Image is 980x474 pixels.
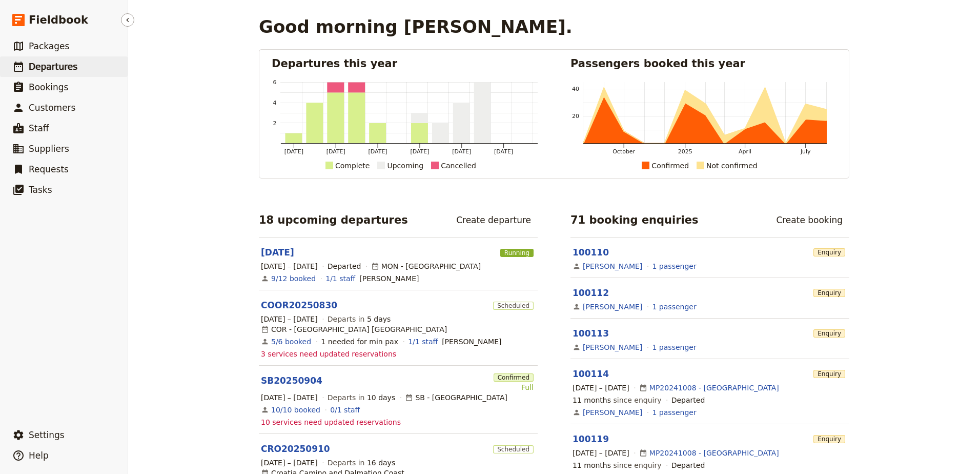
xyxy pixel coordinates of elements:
[649,448,779,458] a: MP20241008 - [GEOGRAPHIC_DATA]
[335,160,370,172] div: Complete
[271,405,320,415] a: View the bookings for this departure
[272,56,538,71] h2: Departures this year
[813,435,845,443] span: Enquiry
[29,185,52,195] span: Tasks
[583,302,642,312] a: [PERSON_NAME]
[408,337,438,347] a: 1/1 staff
[450,211,538,229] a: Create departure
[328,314,391,324] span: Departs in
[813,329,845,338] span: Enquiry
[573,448,629,458] span: [DATE] – [DATE]
[769,211,849,229] a: Create booking
[369,148,387,155] tspan: [DATE]
[273,79,277,86] tspan: 6
[612,148,635,155] tspan: October
[442,337,501,347] span: Lisa Marshall
[328,261,361,271] div: Departed
[813,370,845,378] span: Enquiry
[271,273,316,284] a: View the bookings for this departure
[261,261,318,271] span: [DATE] – [DATE]
[573,434,609,444] a: 100119
[573,461,611,469] span: 11 months
[583,407,642,418] a: [PERSON_NAME]
[573,328,609,339] a: 100113
[29,62,77,72] span: Departures
[583,342,642,352] a: [PERSON_NAME]
[261,314,318,324] span: [DATE] – [DATE]
[29,41,69,51] span: Packages
[493,302,534,310] span: Scheduled
[29,144,69,154] span: Suppliers
[261,246,294,259] a: [DATE]
[671,395,705,405] div: Departed
[500,249,534,257] span: Running
[29,82,68,92] span: Bookings
[583,261,642,271] a: [PERSON_NAME]
[652,342,697,352] a: View the passengers for this booking
[649,383,779,393] a: MP20241008 - [GEOGRAPHIC_DATA]
[367,315,391,323] span: 5 days
[570,56,836,71] h2: Passengers booked this year
[259,16,573,37] h1: Good morning [PERSON_NAME].
[573,460,661,470] span: since enquiry
[273,100,277,106] tspan: 4
[330,405,360,415] a: 0/1 staff
[573,288,609,298] a: 100112
[452,148,471,155] tspan: [DATE]
[410,148,429,155] tspan: [DATE]
[328,458,395,468] span: Departs in
[359,273,419,284] span: Rebecca Arnott
[367,393,395,402] span: 10 days
[651,160,689,172] div: Confirmed
[326,148,345,155] tspan: [DATE]
[573,247,609,258] a: 100110
[367,459,395,467] span: 16 days
[261,458,318,468] span: [DATE] – [DATE]
[573,369,609,379] a: 100114
[273,120,277,127] tspan: 2
[261,417,401,427] span: 10 services need updated reservations
[652,407,697,418] a: View the passengers for this booking
[271,337,311,347] a: View the bookings for this departure
[261,443,330,455] a: CRO20250910
[29,450,49,461] span: Help
[261,324,447,334] div: COR - [GEOGRAPHIC_DATA] [GEOGRAPHIC_DATA]
[121,13,134,27] button: Hide menu
[573,396,611,404] span: 11 months
[321,337,398,347] div: 1 needed for min pax
[29,123,49,133] span: Staff
[572,86,579,92] tspan: 40
[671,460,705,470] div: Departed
[739,148,751,155] tspan: April
[706,160,758,172] div: Not confirmed
[29,164,69,174] span: Requests
[284,148,303,155] tspan: [DATE]
[493,445,534,453] span: Scheduled
[494,148,513,155] tspan: [DATE]
[494,382,534,392] div: Full
[573,383,629,393] span: [DATE] – [DATE]
[800,148,811,155] tspan: July
[573,395,661,405] span: since enquiry
[261,392,318,403] span: [DATE] – [DATE]
[371,261,481,271] div: MON - [GEOGRAPHIC_DATA]
[494,373,534,382] span: Confirmed
[261,349,396,359] span: 3 services need updated reservations
[325,273,355,284] a: 1/1 staff
[387,160,423,172] div: Upcoming
[652,302,697,312] a: View the passengers for this booking
[261,374,322,387] a: SB20250904
[570,212,699,228] h2: 71 booking enquiries
[652,261,697,271] a: View the passengers for this booking
[29,103,75,113] span: Customers
[29,430,65,440] span: Settings
[813,248,845,256] span: Enquiry
[405,392,507,403] div: SB - [GEOGRAPHIC_DATA]
[328,392,395,403] span: Departs in
[29,12,88,28] span: Fieldbook
[441,160,476,172] div: Cancelled
[813,289,845,297] span: Enquiry
[259,212,408,228] h2: 18 upcoming departures
[572,113,579,120] tspan: 20
[261,299,337,311] a: COOR20250830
